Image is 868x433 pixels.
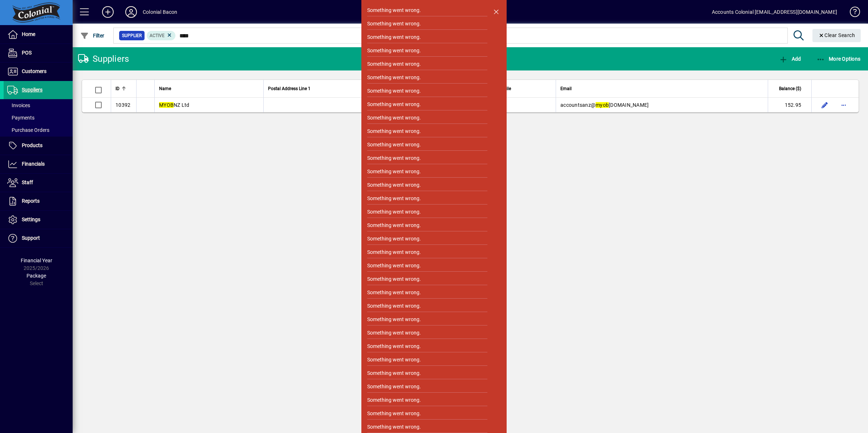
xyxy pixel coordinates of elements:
[596,102,609,108] em: myob
[4,99,73,112] a: Invoices
[812,29,861,42] button: Clear
[779,56,801,62] span: Add
[772,85,808,93] div: Balance ($)
[367,114,421,122] div: Something went wrong.
[78,53,129,65] div: Suppliers
[367,410,421,417] div: Something went wrong.
[367,101,421,108] div: Something went wrong.
[367,275,421,283] div: Something went wrong.
[150,33,165,38] span: Active
[367,423,421,431] div: Something went wrong.
[7,127,49,133] span: Purchase Orders
[4,62,73,81] a: Customers
[367,343,421,350] div: Something went wrong.
[119,5,143,19] button: Profile
[4,44,73,62] a: POS
[268,85,311,93] span: Postal Address Line 1
[367,87,421,95] div: Something went wrong.
[21,258,52,263] span: Financial Year
[159,102,174,108] em: MYOB
[115,102,130,108] span: 10392
[367,383,421,390] div: Something went wrong.
[818,32,855,38] span: Clear Search
[367,329,421,337] div: Something went wrong.
[560,85,572,93] span: Email
[22,68,46,74] span: Customers
[159,102,190,108] span: NZ Ltd
[777,52,803,65] button: Add
[4,155,73,173] a: Financials
[22,198,40,204] span: Reports
[819,99,831,111] button: Edit
[367,289,421,296] div: Something went wrong.
[367,195,421,202] div: Something went wrong.
[367,128,421,135] div: Something went wrong.
[22,216,40,222] span: Settings
[22,161,45,167] span: Financials
[4,124,73,136] a: Purchase Orders
[22,31,35,37] span: Home
[844,1,859,25] a: Knowledge Base
[4,112,73,124] a: Payments
[367,154,421,162] div: Something went wrong.
[815,52,863,65] button: More Options
[367,248,421,256] div: Something went wrong.
[779,85,801,93] span: Balance ($)
[115,85,119,93] span: ID
[768,98,811,112] td: 152.95
[367,316,421,323] div: Something went wrong.
[22,142,42,148] span: Products
[27,273,46,279] span: Package
[159,85,259,93] div: Name
[367,141,421,149] div: Something went wrong.
[712,6,837,18] div: Accounts Colonial [EMAIL_ADDRESS][DOMAIN_NAME]
[367,235,421,243] div: Something went wrong.
[115,85,132,93] div: ID
[7,102,30,108] span: Invoices
[147,31,176,40] mat-chip: Activation Status: Active
[367,168,421,175] div: Something went wrong.
[4,25,73,44] a: Home
[367,302,421,310] div: Something went wrong.
[560,102,649,108] span: accountsanz@ [DOMAIN_NAME]
[367,47,421,54] div: Something went wrong.
[22,50,32,56] span: POS
[498,85,551,93] div: Mobile
[367,222,421,229] div: Something went wrong.
[78,29,106,42] button: Filter
[816,56,861,62] span: More Options
[80,33,105,39] span: Filter
[367,356,421,364] div: Something went wrong.
[367,60,421,68] div: Something went wrong.
[4,229,73,247] a: Support
[96,5,119,19] button: Add
[560,85,763,93] div: Email
[838,99,849,111] button: More options
[4,192,73,210] a: Reports
[22,179,33,185] span: Staff
[367,74,421,81] div: Something went wrong.
[22,235,40,241] span: Support
[4,174,73,192] a: Staff
[122,32,142,39] span: Supplier
[7,115,35,121] span: Payments
[367,369,421,377] div: Something went wrong.
[367,262,421,270] div: Something went wrong.
[159,85,171,93] span: Name
[367,396,421,404] div: Something went wrong.
[143,6,177,18] div: Colonial Bacon
[367,208,421,216] div: Something went wrong.
[22,87,42,93] span: Suppliers
[4,137,73,155] a: Products
[4,211,73,229] a: Settings
[367,181,421,189] div: Something went wrong.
